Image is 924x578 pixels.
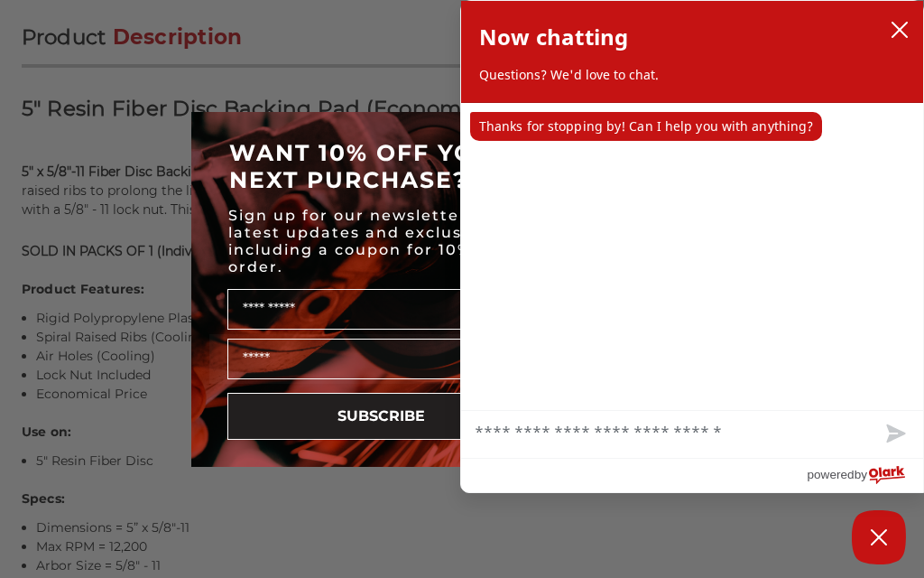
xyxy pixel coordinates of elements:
[479,66,905,84] p: Questions? We'd love to chat.
[807,463,854,486] span: powered
[228,207,599,275] span: Sign up for our newsletter to receive the latest updates and exclusive discounts - including a co...
[227,339,534,379] input: Email
[855,463,867,486] span: by
[865,411,923,458] button: Send message
[229,139,513,193] span: WANT 10% OFF YOUR NEXT PURCHASE?
[227,393,534,440] button: SUBSCRIBE
[470,112,822,141] p: Thanks for stopping by! Can I help you with anything?
[852,510,906,564] button: Close Chatbox
[885,16,914,43] button: close chatbox
[479,19,628,55] h2: Now chatting
[807,459,923,492] a: Powered by Olark
[461,103,923,410] div: chat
